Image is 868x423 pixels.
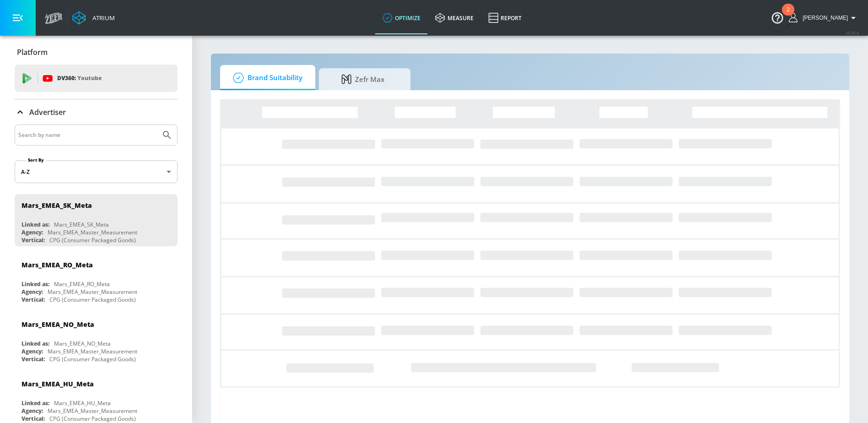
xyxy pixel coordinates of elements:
[22,236,45,244] div: Vertical:
[48,347,137,355] div: Mars_EMEA_Master_Measurement
[15,313,178,365] div: Mars_EMEA_NO_MetaLinked as:Mars_EMEA_NO_MetaAgency:Mars_EMEA_Master_MeasurementVertical:CPG (Cons...
[54,399,111,407] div: Mars_EMEA_HU_Meta
[22,340,49,347] div: Linked as:
[481,1,529,34] a: Report
[765,5,790,30] button: Open Resource Center, 2 new notifications
[29,107,66,117] p: Advertiser
[17,47,48,57] p: Platform
[22,228,43,236] div: Agency:
[22,288,43,296] div: Agency:
[15,194,178,246] div: Mars_EMEA_SK_MetaLinked as:Mars_EMEA_SK_MetaAgency:Mars_EMEA_Master_MeasurementVertical:CPG (Cons...
[77,73,102,83] p: Youtube
[57,73,102,83] p: DV360:
[799,15,848,21] span: login as: nathan.antony@essencemediacom.com
[846,30,859,35] span: v 4.25.4
[26,157,46,163] label: Sort By
[15,254,178,306] div: Mars_EMEA_RO_MetaLinked as:Mars_EMEA_RO_MetaAgency:Mars_EMEA_Master_MeasurementVertical:CPG (Cons...
[15,65,178,92] div: DV360: Youtube
[22,296,45,304] div: Vertical:
[54,340,111,347] div: Mars_EMEA_NO_Meta
[22,201,92,210] div: Mars_EMEA_SK_Meta
[89,14,115,22] div: Atrium
[789,12,859,23] button: [PERSON_NAME]
[48,407,137,415] div: Mars_EMEA_Master_Measurement
[15,160,178,183] div: A-Z
[229,67,302,89] span: Brand Suitability
[428,1,481,34] a: measure
[49,296,136,304] div: CPG (Consumer Packaged Goods)
[22,347,43,355] div: Agency:
[22,355,45,363] div: Vertical:
[22,380,94,388] div: Mars_EMEA_HU_Meta
[49,355,136,363] div: CPG (Consumer Packaged Goods)
[15,39,178,65] div: Platform
[22,221,49,228] div: Linked as:
[49,236,136,244] div: CPG (Consumer Packaged Goods)
[22,280,49,288] div: Linked as:
[787,10,790,22] div: 2
[22,407,43,415] div: Agency:
[48,228,137,236] div: Mars_EMEA_Master_Measurement
[22,260,93,269] div: Mars_EMEA_RO_Meta
[49,415,136,423] div: CPG (Consumer Packaged Goods)
[48,288,137,296] div: Mars_EMEA_Master_Measurement
[18,129,157,141] input: Search by name
[22,415,45,423] div: Vertical:
[22,320,94,329] div: Mars_EMEA_NO_Meta
[72,11,115,25] a: Atrium
[375,1,428,34] a: optimize
[15,99,178,125] div: Advertiser
[22,399,49,407] div: Linked as:
[54,280,110,288] div: Mars_EMEA_RO_Meta
[54,221,109,228] div: Mars_EMEA_SK_Meta
[328,68,398,90] span: Zefr Max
